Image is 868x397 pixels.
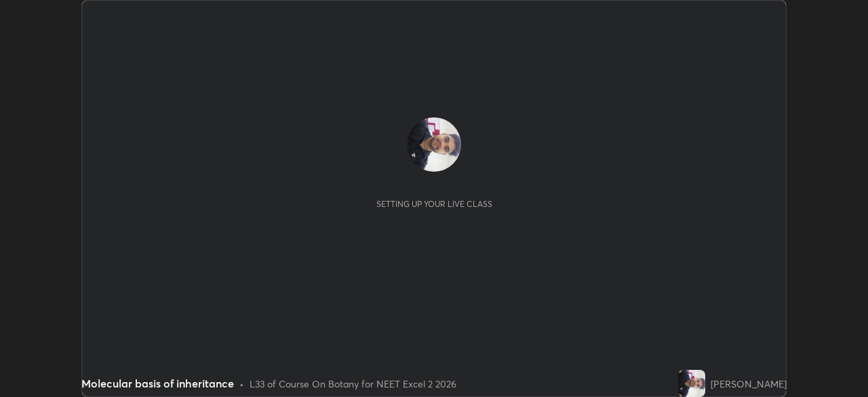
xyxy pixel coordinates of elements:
[407,117,461,172] img: 736025e921674e2abaf8bd4c02bac161.jpg
[376,199,492,209] div: Setting up your live class
[239,377,244,391] div: •
[711,377,787,391] div: [PERSON_NAME]
[81,375,234,392] div: Molecular basis of inheritance
[250,377,456,391] div: L33 of Course On Botany for NEET Excel 2 2026
[678,370,705,397] img: 736025e921674e2abaf8bd4c02bac161.jpg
